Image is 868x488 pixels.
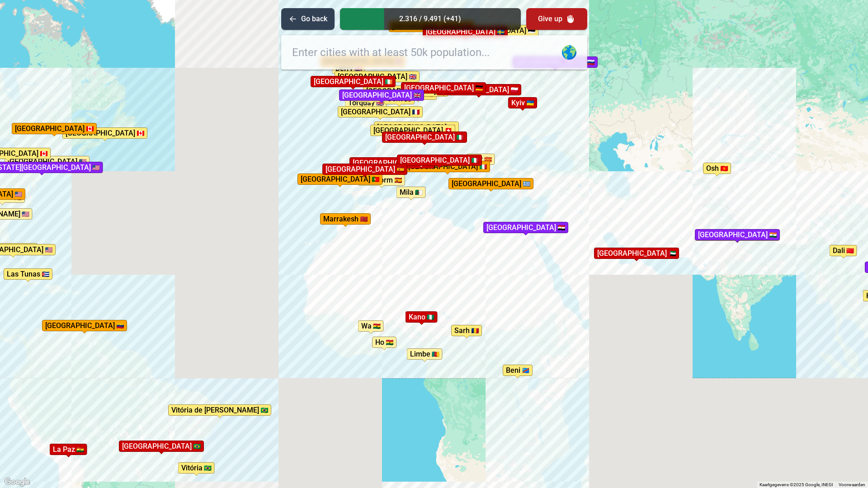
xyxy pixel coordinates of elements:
img: CA [86,126,94,131]
gmp-advanced-marker: Population: 8.96 million [339,89,424,101]
div: Benidorm [358,174,405,186]
img: BR [261,408,268,413]
img: BR [193,444,201,449]
gmp-advanced-marker: Population: 1.02 million [311,76,396,87]
div: Marrakesh [320,213,371,225]
gmp-advanced-marker: Population: 3.43 million [401,82,486,94]
img: EG [558,225,565,230]
a: Dit gebied openen in Google Maps (er wordt een nieuw venster geopend) [2,476,32,488]
img: DE [476,85,483,91]
div: Torquay [345,97,387,108]
img: BR [204,465,212,471]
div: Vitória [178,462,215,474]
div: [GEOGRAPHIC_DATA] [297,174,382,185]
img: GH [373,324,381,329]
img: BO [77,447,84,452]
img: US [45,247,52,253]
gmp-advanced-marker: Population: 2.32 million [397,155,482,166]
input: Enter cities with at least 50k population... [281,35,587,70]
img: VE [117,323,124,328]
div: Kyiv [508,97,537,108]
img: UA [527,100,534,106]
gmp-advanced-marker: Population: 71.034 [358,174,405,186]
img: MA [360,216,368,222]
gmp-advanced-marker: Population: 531.902 [12,123,97,134]
div: Las Tunas [4,268,52,280]
gmp-advanced-marker: Population: 312.656 [178,462,215,474]
gmp-advanced-marker: Population: 1.70 million [436,84,521,95]
div: [GEOGRAPHIC_DATA] [62,127,147,139]
img: Google [2,476,32,488]
gmp-advanced-marker: Population: 121.631 [374,122,459,133]
div: Limbe [407,348,443,360]
img: NG [427,314,434,320]
div: Vitória de [PERSON_NAME] [168,404,271,416]
img: CH [445,128,452,133]
div: [GEOGRAPHIC_DATA] [42,320,127,331]
gmp-advanced-marker: Population: 517.802 [297,174,382,185]
div: 2.316 / 9.491 (+41) [340,8,521,30]
a: Voorwaarden [839,482,865,487]
img: GH [386,340,393,345]
gmp-advanced-marker: Population: 322.164 [703,163,731,174]
img: ES [395,178,402,183]
img: CA [137,131,144,136]
img: US [79,159,86,164]
img: IT [457,135,464,140]
img: IE [385,79,392,84]
div: [GEOGRAPHIC_DATA] [448,178,533,189]
div: [GEOGRAPHIC_DATA] [338,106,423,117]
gmp-advanced-marker: Population: 105.968 [62,127,147,139]
div: [GEOGRAPHIC_DATA] [382,131,467,143]
div: [GEOGRAPHIC_DATA] [335,71,420,82]
div: Dali [830,245,857,256]
img: IT [480,164,487,169]
gmp-advanced-marker: Population: 839.296 [320,213,371,225]
img: US [15,192,22,197]
div: Gent [384,93,415,104]
div: [GEOGRAPHIC_DATA] [695,229,780,240]
gmp-advanced-marker: Population: 1.37 million [382,131,467,143]
gmp-advanced-marker: Population: 107.383 [168,404,271,416]
gmp-advanced-marker: Population: 4.10 million [406,311,438,323]
gmp-advanced-marker: Population: 78.107 [358,320,384,332]
div: [GEOGRAPHIC_DATA] [401,82,486,94]
gmp-advanced-marker: Population: 3.48 million [594,248,679,259]
img: CD [522,368,529,373]
img: IN [769,232,777,238]
div: [GEOGRAPHIC_DATA] [311,76,396,87]
div: [GEOGRAPHIC_DATA] [322,164,407,175]
gmp-advanced-marker: Population: 2.00 million [50,444,87,455]
div: Sarh [451,325,482,336]
img: AE [669,251,676,256]
img: IT [472,158,479,163]
gmp-advanced-marker: Population: 101.557 [356,91,387,102]
gmp-advanced-marker: Population: 909.048 [405,161,490,172]
img: FR [412,109,420,115]
gmp-advanced-marker: Population: 2.80 million [508,97,537,108]
img: CN [847,248,854,253]
div: [GEOGRAPHIC_DATA] [483,222,568,233]
gmp-advanced-marker: Population: 2.21 million [119,441,204,452]
gmp-advanced-marker: Population: 72.106 [407,348,443,360]
div: Čair [467,154,495,165]
div: [GEOGRAPHIC_DATA] [405,161,490,172]
span: Kaartgegevens ©2025 Google, INEGI [759,482,833,487]
img: PT [372,177,379,182]
div: [GEOGRAPHIC_DATA] [370,125,455,136]
div: Wa [358,320,384,332]
div: Osh [703,163,731,174]
gmp-advanced-marker: Population: 1.62 million [349,157,434,169]
img: DZ [415,190,423,195]
gmp-advanced-marker: Population: 235.305 [830,245,857,256]
div: [GEOGRAPHIC_DATA] [339,89,424,101]
img: CA [40,151,47,156]
img: PL [511,87,518,93]
button: Go back [281,8,335,30]
gmp-advanced-marker: Population: 3.26 million [322,164,407,175]
div: [GEOGRAPHIC_DATA] [119,441,204,452]
gmp-advanced-marker: Population: 64.773 [467,154,495,165]
div: Mila [396,187,426,198]
gmp-advanced-marker: Population: 65.388 [345,97,387,108]
img: CM [432,352,439,357]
